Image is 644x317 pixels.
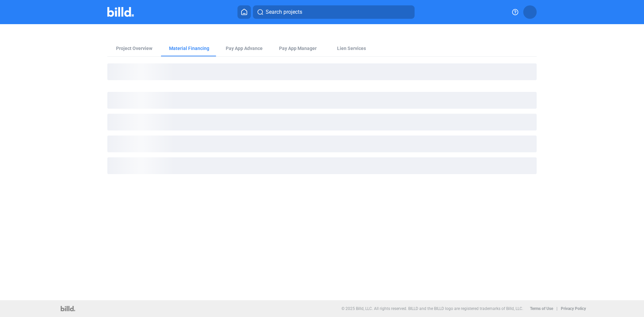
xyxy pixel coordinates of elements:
[116,45,152,52] div: Project Overview
[107,7,134,17] img: Billd Company Logo
[341,306,523,311] p: © 2025 Billd, LLC. All rights reserved. BILLD and the BILLD logo are registered trademarks of Bil...
[279,45,317,52] span: Pay App Manager
[530,306,553,311] b: Terms of Use
[107,157,537,174] div: loading
[61,306,75,311] img: logo
[337,45,366,52] div: Lien Services
[107,114,537,130] div: loading
[226,45,263,52] div: Pay App Advance
[107,63,537,80] div: loading
[169,45,209,52] div: Material Financing
[266,8,302,16] span: Search projects
[556,306,557,311] p: |
[561,306,586,311] b: Privacy Policy
[107,136,537,152] div: loading
[253,5,415,19] button: Search projects
[107,92,537,109] div: loading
